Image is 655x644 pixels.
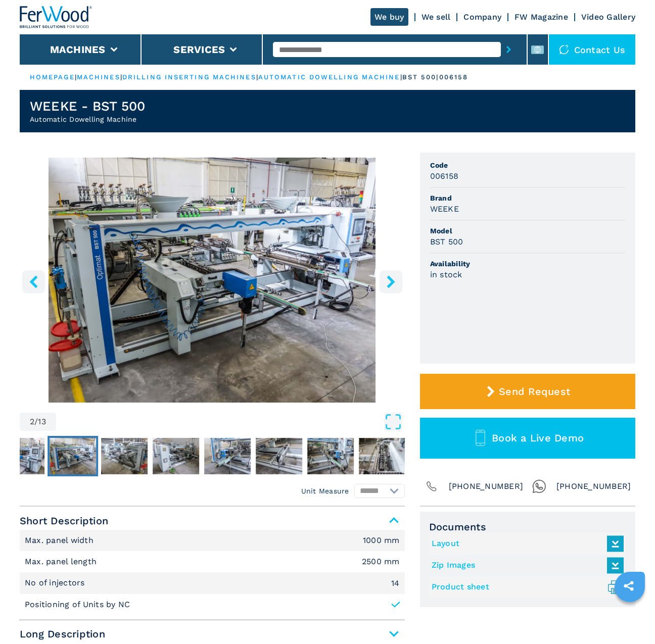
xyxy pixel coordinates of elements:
[616,573,641,599] a: sharethis
[50,438,96,474] img: 0de1b2a8447f1eb50b8e4a81adb3c1e7
[22,270,45,293] button: left-button
[30,418,34,426] span: 2
[425,479,439,493] img: Phone
[439,73,469,82] p: 006158
[370,8,408,26] a: We buy
[20,158,405,403] div: Go to Slide 2
[612,599,647,636] iframe: Chat
[25,556,100,567] p: Max. panel length
[305,436,356,476] button: Go to Slide 7
[429,521,626,533] span: Documents
[151,436,201,476] button: Go to Slide 4
[258,73,400,81] a: automatic dowelling machine
[420,418,635,459] button: Book a Live Demo
[25,535,96,546] p: Max. panel width
[359,438,405,474] img: f64f9ece6184fd986c20044a61600817
[430,236,463,247] h3: BST 500
[380,270,402,293] button: right-button
[432,557,619,574] a: Zip Images
[463,12,501,22] a: Company
[75,73,77,81] span: |
[400,73,402,81] span: |
[50,43,106,56] button: Machines
[402,73,439,82] p: bst 500 |
[202,436,253,476] button: Go to Slide 5
[120,73,122,81] span: |
[501,38,517,61] button: submit-button
[430,259,625,269] span: Availability
[20,625,405,643] span: Long Description
[420,374,635,409] button: Send Request
[556,479,631,493] span: [PHONE_NUMBER]
[254,436,304,476] button: Go to Slide 6
[30,73,75,81] a: HOMEPAGE
[362,558,400,566] em: 2500 mm
[122,73,256,81] a: drilling inserting machines
[581,12,635,22] a: Video Gallery
[30,114,146,124] h2: Automatic Dowelling Machine
[492,432,584,444] span: Book a Live Demo
[430,269,462,280] h3: in stock
[430,226,625,236] span: Model
[430,160,625,170] span: Code
[20,6,92,28] img: Ferwood
[532,479,546,493] img: Whatsapp
[99,436,150,476] button: Go to Slide 3
[432,535,619,552] a: Layout
[204,438,251,474] img: 7634ea662080c3d5dcafcaf08bf626c3
[48,436,98,476] button: Go to Slide 2
[549,34,636,65] div: Contact us
[363,536,400,544] em: 1000 mm
[430,170,459,182] h3: 006158
[514,12,568,22] a: FW Magazine
[499,385,570,398] span: Send Request
[256,73,258,81] span: |
[422,12,451,22] a: We sell
[20,530,405,616] div: Short Description
[430,193,625,203] span: Brand
[432,579,619,596] a: Product sheet
[77,73,120,81] a: machines
[449,479,524,493] span: [PHONE_NUMBER]
[173,43,225,56] button: Services
[25,599,130,610] p: Positioning of Units by NC
[59,413,402,431] button: Open Fullscreen
[38,418,46,426] span: 13
[20,512,405,530] span: Short Description
[20,158,405,403] img: Automatic Dowelling Machine WEEKE BST 500
[391,579,400,587] em: 14
[559,44,569,55] img: Contact us
[301,486,349,496] em: Unit Measure
[25,577,87,588] p: No of injectors
[357,436,407,476] button: Go to Slide 8
[430,203,459,215] h3: WEEKE
[153,438,199,474] img: 7c6a61a51e4feaa15735927798515d2d
[101,438,148,474] img: d2cc06ba9e110325a445047fb8505a5d
[30,98,146,114] h1: WEEKE - BST 500
[34,418,38,426] span: /
[256,438,302,474] img: e3db9b73b8b23f815b5ea042764b9556
[307,438,354,474] img: a0858ca89ca25fb5a62ade2d330486f7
